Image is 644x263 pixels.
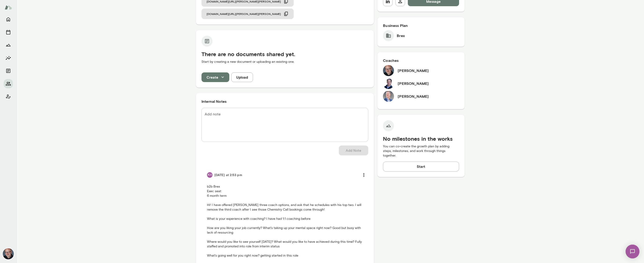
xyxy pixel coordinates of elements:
[4,79,13,88] button: Members
[4,15,13,24] button: Home
[383,23,459,28] h6: Business Plan
[4,66,13,75] button: Documents
[214,173,242,177] h6: [DATE] at 2:53 pm
[5,3,12,12] img: Mento
[231,72,253,82] button: Upload
[4,92,13,101] button: Client app
[398,94,429,99] h6: [PERSON_NAME]
[383,65,394,76] img: Nick Gould
[201,99,368,104] h6: Internal Notes
[4,28,13,37] button: Sessions
[383,135,459,142] h5: No milestones in the works
[383,144,459,158] p: You can co-create the growth plan by adding steps, milestones, and work through things together.
[359,170,369,180] button: more
[383,78,394,89] img: Jeremy Shane
[201,9,294,19] button: [DOMAIN_NAME][URL][PERSON_NAME][PERSON_NAME]
[398,68,429,73] h6: [PERSON_NAME]
[4,40,13,50] button: Growth Plan
[383,58,459,63] h6: Coaches
[4,53,13,63] button: Insights
[383,91,394,102] img: Matt Lane
[3,248,14,259] img: Nick Gould
[398,81,429,86] h6: [PERSON_NAME]
[207,172,213,178] div: KH
[201,50,368,58] h5: There are no documents shared yet.
[201,72,229,82] button: Create
[397,33,405,38] h6: Brex
[383,162,459,171] button: Start
[207,12,281,16] span: [DOMAIN_NAME][URL][PERSON_NAME][PERSON_NAME]
[201,60,368,64] p: Start by creating a new document or uploading an existing one.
